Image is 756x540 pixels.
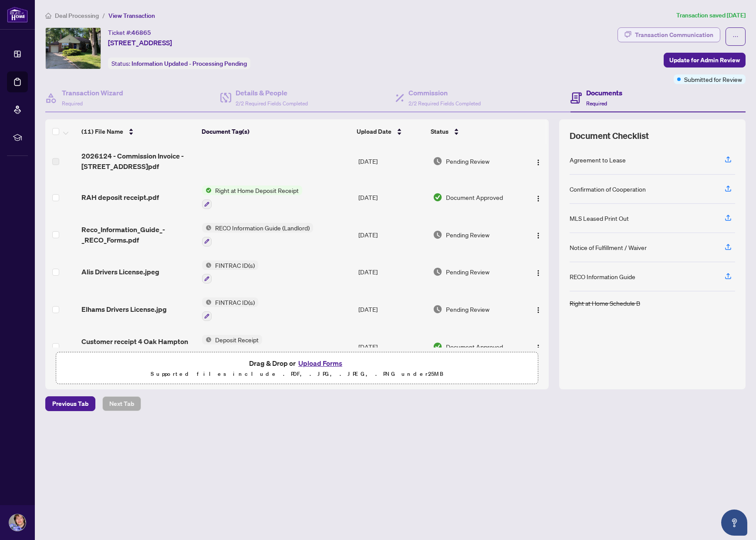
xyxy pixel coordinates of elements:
div: RECO Information Guide [570,272,635,281]
span: 2/2 Required Fields Completed [408,100,481,107]
span: Information Updated - Processing Pending [132,60,247,67]
button: Logo [531,340,545,354]
img: logo [7,7,28,23]
button: Logo [531,265,545,279]
span: Document Approved [446,342,503,351]
span: RECO Information Guide (Landlord) [212,223,313,233]
div: MLS Leased Print Out [570,213,629,223]
img: Status Icon [202,335,212,344]
span: 2026124 - Commission Invoice - [STREET_ADDRESS]pdf [81,151,195,172]
span: FINTRAC ID(s) [212,297,258,307]
span: Drag & Drop orUpload FormsSupported files include .PDF, .JPG, .JPEG, .PNG under25MB [56,352,538,385]
span: Update for Admin Review [669,53,740,67]
img: Logo [535,232,542,239]
span: Customer receipt 4 Oak Hampton .jpg [81,336,195,357]
img: Status Icon [202,186,212,195]
span: Reco_Information_Guide_-_RECO_Forms.pdf [81,224,195,245]
td: [DATE] [355,216,429,253]
article: Transaction saved [DATE] [676,10,746,20]
img: Document Status [433,304,442,314]
span: Pending Review [446,267,489,277]
span: Pending Review [446,156,489,166]
button: Logo [531,190,545,204]
div: Ticket #: [108,27,151,37]
span: Pending Review [446,304,489,314]
img: Logo [535,307,542,314]
li: / [102,10,105,20]
img: Status Icon [202,260,212,270]
button: Status IconFINTRAC ID(s) [202,260,258,284]
img: Status Icon [202,297,212,307]
img: Logo [535,159,542,166]
span: 2/2 Required Fields Completed [236,100,308,107]
span: ellipsis [732,34,739,40]
span: Elhams Drivers License.jpg [81,304,167,314]
td: [DATE] [355,328,429,365]
img: Logo [535,270,542,277]
span: View Transaction [108,12,155,20]
p: Supported files include .PDF, .JPG, .JPEG, .PNG under 25 MB [61,369,533,379]
span: RAH deposit receipt.pdf [81,192,159,202]
span: home [45,13,51,19]
th: Upload Date [353,119,427,144]
button: Update for Admin Review [664,53,746,67]
div: Transaction Communication [635,28,713,42]
img: IMG-W12272549_1.jpg [46,28,101,69]
button: Status IconRECO Information Guide (Landlord) [202,223,313,246]
span: FINTRAC ID(s) [212,260,258,270]
span: Previous Tab [52,397,88,411]
th: Status [427,119,520,144]
button: Status IconFINTRAC ID(s) [202,297,258,321]
img: Document Status [433,230,442,240]
img: Document Status [433,192,442,202]
div: Notice of Fulfillment / Waiver [570,243,647,252]
span: Pending Review [446,230,489,240]
span: (11) File Name [81,127,123,136]
div: Right at Home Schedule B [570,298,640,308]
div: Agreement to Lease [570,155,626,165]
button: Logo [531,154,545,168]
img: Status Icon [202,223,212,233]
td: [DATE] [355,179,429,216]
span: 46865 [132,29,151,37]
span: Document Checklist [570,130,649,142]
span: Document Approved [446,192,503,202]
h4: Details & People [236,88,308,98]
img: Document Status [433,156,442,166]
h4: Documents [586,88,622,98]
span: Deal Processing [55,12,99,20]
span: Upload Date [357,127,391,136]
span: Drag & Drop or [249,358,345,369]
button: Status IconDeposit Receipt [202,335,262,358]
span: Status [431,127,449,136]
th: Document Tag(s) [198,119,353,144]
span: Alis Drivers License.jpeg [81,267,159,277]
span: Submitted for Review [684,74,742,84]
th: (11) File Name [78,119,198,144]
h4: Commission [408,88,481,98]
button: Previous Tab [45,396,95,411]
button: Status IconRight at Home Deposit Receipt [202,186,302,209]
td: [DATE] [355,253,429,291]
img: Document Status [433,342,442,351]
span: [STREET_ADDRESS] [108,37,172,48]
div: Status: [108,57,250,69]
span: Required [62,100,83,107]
button: Open asap [721,510,747,536]
span: Deposit Receipt [212,335,262,344]
div: Confirmation of Cooperation [570,184,646,194]
img: Logo [535,344,542,351]
button: Upload Forms [296,358,345,369]
span: Required [586,100,607,107]
img: Document Status [433,267,442,277]
h4: Transaction Wizard [62,88,123,98]
img: Logo [535,195,542,202]
button: Transaction Communication [618,27,720,42]
button: Logo [531,228,545,242]
button: Logo [531,302,545,316]
td: [DATE] [355,144,429,179]
span: Right at Home Deposit Receipt [212,186,302,195]
button: Next Tab [102,396,141,411]
img: Profile Icon [9,514,26,531]
td: [DATE] [355,290,429,328]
